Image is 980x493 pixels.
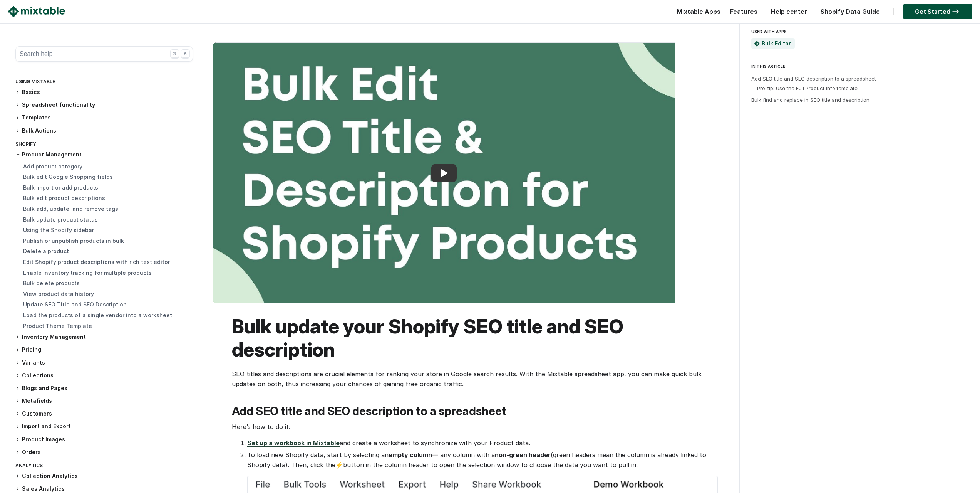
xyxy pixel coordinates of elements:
[23,205,118,212] a: Bulk add, update, and remove tags
[15,472,193,480] h3: Collection Analytics
[754,41,760,47] img: Mixtable Spreadsheet Bulk Editor App
[23,259,170,265] a: Edit Shopify product descriptions with rich text editor
[15,88,193,96] h3: Basics
[389,451,432,459] strong: empty column
[232,315,716,361] h1: Bulk update your Shopify SEO title and SEO description
[23,173,113,180] a: Bulk edit Google Shopping fields
[23,248,69,254] a: Delete a product
[15,140,193,151] div: Shopify
[15,346,193,354] h3: Pricing
[232,422,716,432] p: Here’s how to do it:
[751,27,965,36] div: USED WITH APPS
[247,450,716,470] p: To load new Shopify data, start by selecting an — any column with a (green headers mean the colum...
[247,438,716,448] p: and create a worksheet to synchronize with your Product data.
[15,114,193,122] h3: Templates
[23,312,172,318] a: Load the products of a single vendor into a worksheet
[23,237,124,244] a: Publish or unpublish products in bulk
[15,151,193,158] h3: Product Management
[23,301,127,308] a: Update SEO Title and SEO Description
[181,49,189,58] div: K
[15,101,193,109] h3: Spreadsheet functionality
[903,4,972,19] a: Get Started
[15,448,193,456] h3: Orders
[15,384,193,392] h3: Blogs and Pages
[23,216,98,223] a: Bulk update product status
[950,9,961,14] img: arrow-right.svg
[757,85,858,91] a: Pro-tip: Use the Full Product Info template
[23,291,94,297] a: View product data history
[15,485,193,493] h3: Sales Analytics
[15,372,193,380] h3: Collections
[15,359,193,367] h3: Variants
[15,422,193,431] h3: Import and Export
[15,46,193,62] button: Search help ⌘ K
[751,63,973,70] div: IN THIS ARTICLE
[23,195,105,201] a: Bulk edit product descriptions
[23,323,92,329] a: Product Theme Template
[232,404,716,418] h2: Add SEO title and SEO description to a spreadsheet
[15,127,193,135] h3: Bulk Actions
[726,8,761,15] a: Features
[23,184,98,191] a: Bulk import or add products
[751,76,876,82] a: Add SEO title and SEO description to a spreadsheet
[335,461,343,469] strong: ⚡️
[817,8,884,15] a: Shopify Data Guide
[23,280,80,286] a: Bulk delete products
[673,6,720,21] div: Mixtable Apps
[23,163,82,170] a: Add product category
[232,369,716,389] p: SEO titles and descriptions are crucial elements for ranking your store in Google search results....
[15,397,193,405] h3: Metafields
[171,49,179,58] div: ⌘
[23,227,94,233] a: Using the Shopify sidebar
[15,436,193,444] h3: Product Images
[495,451,551,459] strong: non-green header
[8,6,65,17] img: Mixtable logo
[15,77,193,88] div: Using Mixtable
[247,439,340,447] a: Set up a workbook in Mixtable
[767,8,811,15] a: Help center
[762,40,791,47] a: Bulk Editor
[15,410,193,418] h3: Customers
[751,97,869,103] a: Bulk find and replace in SEO title and description
[15,461,193,472] div: Analytics
[23,269,152,276] a: Enable inventory tracking for multiple products
[15,333,193,341] h3: Inventory Management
